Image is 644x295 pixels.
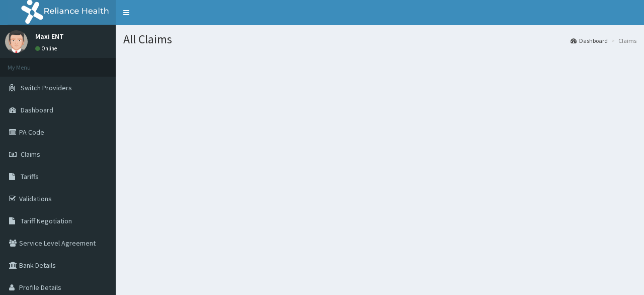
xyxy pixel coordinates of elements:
[21,172,39,181] span: Tariffs
[5,30,28,53] img: User Image
[123,33,636,46] h1: All Claims
[21,105,53,114] span: Dashboard
[609,36,636,45] li: Claims
[35,45,59,52] a: Online
[21,83,72,92] span: Switch Providers
[21,150,40,159] span: Claims
[571,36,608,45] a: Dashboard
[35,33,64,40] p: Maxi ENT
[21,216,72,225] span: Tariff Negotiation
